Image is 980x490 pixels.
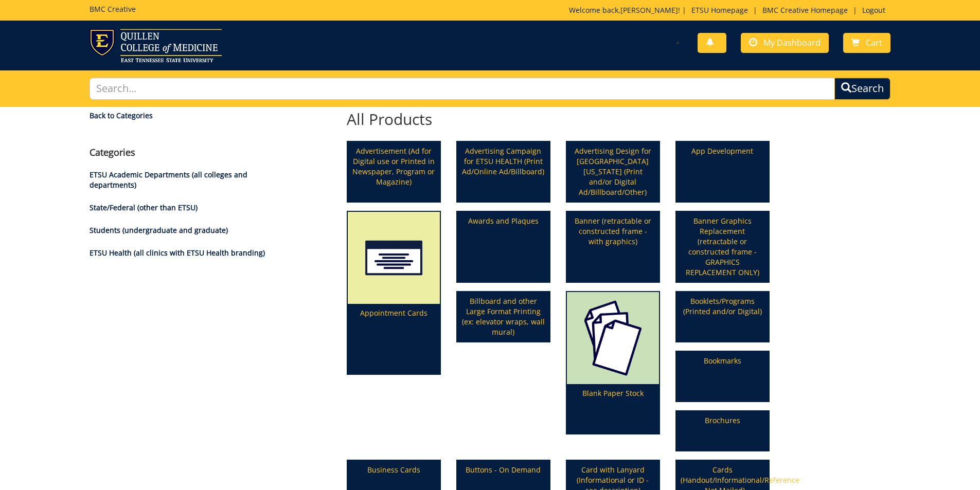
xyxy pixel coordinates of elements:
a: ETSU Homepage [686,5,753,15]
a: Brochures [676,411,769,450]
span: Cart [866,37,882,48]
img: appointment%20cards-6556843a9f7d00.21763534.png [348,212,440,304]
a: Booklets/Programs (Printed and/or Digital) [676,292,769,341]
img: ETSU logo [90,29,222,62]
a: Cart [843,33,890,53]
h5: BMC Creative [90,5,136,13]
a: ETSU Academic Departments (all colleges and departments) [90,170,247,190]
a: Billboard and other Large Format Printing (ex: elevator wraps, wall mural) [457,292,549,341]
a: Logout [857,5,890,15]
a: Bookmarks [676,352,769,401]
a: State/Federal (other than ETSU) [90,203,198,212]
p: Welcome back, ! | | | [569,5,890,15]
a: Blank Paper Stock [567,292,659,433]
a: Awards and Plaques [457,212,549,282]
a: Banner Graphics Replacement (retractable or constructed frame - GRAPHICS REPLACEMENT ONLY) [676,212,769,282]
a: Students (undergraduate and graduate) [90,225,228,235]
a: Advertisement (Ad for Digital use or Printed in Newspaper, Program or Magazine) [348,142,440,202]
a: [PERSON_NAME] [620,5,678,15]
a: Banner (retractable or constructed frame - with graphics) [567,212,659,282]
button: Search [834,78,890,100]
p: Appointment Cards [348,304,440,374]
span: My Dashboard [763,37,821,48]
h2: All Products [339,111,777,128]
a: App Development [676,142,769,202]
input: Search... [90,78,835,100]
p: Blank Paper Stock [567,384,659,433]
a: Advertising Campaign for ETSU HEALTH (Print Ad/Online Ad/Billboard) [457,142,549,202]
a: My Dashboard [741,33,829,53]
a: Advertising Design for [GEOGRAPHIC_DATA][US_STATE] (Print and/or Digital Ad/Billboard/Other) [567,142,659,202]
h4: Categories [90,148,278,158]
img: blank%20paper-65568471efb8f2.36674323.png [567,292,659,384]
a: Back to Categories [90,111,278,121]
a: ETSU Health (all clinics with ETSU Health branding) [90,248,265,258]
a: BMC Creative Homepage [757,5,853,15]
a: Appointment Cards [348,212,440,374]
